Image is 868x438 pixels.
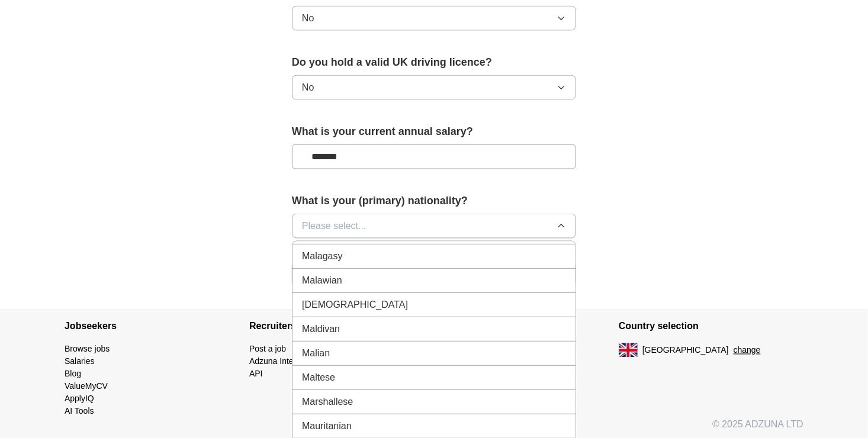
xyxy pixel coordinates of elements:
[302,80,314,95] span: No
[302,11,314,25] span: No
[292,214,576,239] button: Please select...
[65,369,81,379] a: Blog
[302,298,408,312] span: [DEMOGRAPHIC_DATA]
[302,371,335,385] span: Maltese
[302,346,330,360] span: Malian
[302,249,342,263] span: Malagasy
[302,273,342,288] span: Malawian
[292,6,576,31] button: No
[65,357,95,366] a: Salaries
[734,344,761,357] button: change
[249,369,263,379] a: API
[302,395,353,409] span: Marshallese
[65,344,110,354] a: Browse jobs
[292,193,576,209] label: What is your (primary) nationality?
[302,419,352,433] span: Mauritanian
[249,344,286,354] a: Post a job
[302,219,367,233] span: Please select...
[619,343,638,358] img: UK flag
[65,407,94,416] a: AI Tools
[249,357,322,366] a: Adzuna Intelligence
[292,124,576,140] label: What is your current annual salary?
[292,75,576,100] button: No
[302,322,340,336] span: Maldivan
[65,394,94,404] a: ApplyIQ
[619,310,803,343] h4: Country selection
[65,382,108,391] a: ValueMyCV
[642,344,729,357] span: [GEOGRAPHIC_DATA]
[292,54,576,70] label: Do you hold a valid UK driving licence?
